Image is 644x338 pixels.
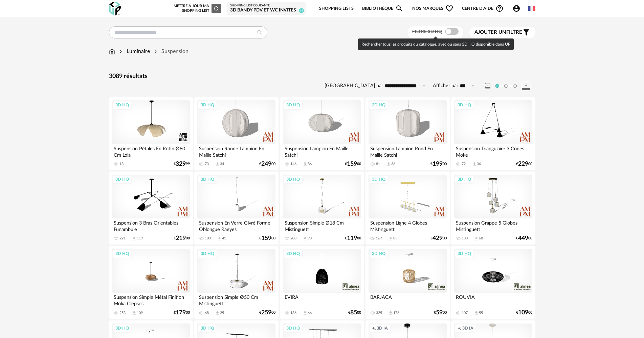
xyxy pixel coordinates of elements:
span: 249 [261,162,271,166]
div: € 00 [345,236,361,241]
label: Afficher par [433,83,458,89]
div: 25 [220,311,224,315]
div: 3D HQ [112,249,132,258]
div: 68 [205,311,209,315]
a: 3D HQ Suspension Triangulaire 3 Cônes Moke 72 Download icon 36 €22900 [451,97,535,170]
div: 81 [376,162,380,166]
span: Heart Outline icon [445,4,453,12]
div: € 00 [434,310,447,315]
div: Rechercher tous les produits du catalogue, avec ou sans 3D HQ disponible dans UP [358,38,514,50]
div: € 00 [516,236,532,241]
div: 98 [308,236,312,241]
span: Download icon [303,162,308,167]
span: Filter icon [522,28,530,36]
div: 3D HQ [369,175,388,184]
a: 3D HQ Suspension Ligne 4 Globes Mistinguett 167 Download icon 83 €42900 [365,172,449,244]
img: svg+xml;base64,PHN2ZyB3aWR0aD0iMTYiIGhlaWdodD0iMTciIHZpZXdCb3g9IjAgMCAxNiAxNyIgZmlsbD0ibm9uZSIgeG... [109,48,115,55]
div: 3D HQ [283,324,303,333]
div: 3D HQ [369,249,388,258]
span: Creation icon [458,326,462,331]
div: 36 [391,162,395,166]
div: Suspension Ronde Lampion En Maille Satchi [197,144,275,158]
span: Help Circle Outline icon [495,4,504,12]
span: Account Circle icon [512,4,520,12]
div: 3D BANDY PDV ET WC INVITES [230,7,303,14]
div: 138 [462,236,468,241]
div: € 00 [345,162,361,166]
span: 3D IA [462,326,473,331]
a: Shopping Lists [319,1,354,17]
span: Centre d'aideHelp Circle Outline icon [462,4,504,12]
div: 176 [393,311,399,315]
span: Filtre 3D HQ [412,29,442,34]
div: 41 [222,236,226,241]
span: 179 [176,310,186,315]
a: 3D HQ Suspension 3 Bras Orientables Funambule 221 Download icon 119 €21900 [109,172,193,244]
div: 3D HQ [112,101,132,109]
div: 3D HQ [198,249,217,258]
div: 13 [119,162,124,166]
div: 3D HQ [112,324,132,333]
div: 3D HQ [454,175,474,184]
label: [GEOGRAPHIC_DATA] par [325,83,383,89]
div: 109 [137,311,143,315]
div: € 00 [259,236,275,241]
span: 429 [432,236,443,241]
div: 136 [290,311,296,315]
div: 3D HQ [454,101,474,109]
div: 68 [479,236,483,241]
span: Download icon [132,310,137,315]
span: Download icon [303,310,308,315]
div: 3D HQ [369,101,388,109]
span: Download icon [215,162,220,167]
span: 159 [261,236,271,241]
div: 146 [290,162,296,166]
img: OXP [109,2,121,16]
div: 83 [393,236,397,241]
img: fr [528,5,535,12]
span: Download icon [217,236,222,241]
div: 3089 résultats [109,73,535,80]
a: 3D HQ Suspension Simple Ø50 Cm Mistinguett 68 Download icon 25 €25900 [194,246,278,319]
span: 119 [347,236,357,241]
span: filtre [474,29,522,36]
div: 167 [376,236,382,241]
span: Download icon [303,236,308,241]
div: 3D HQ [198,324,217,333]
div: € 00 [259,162,275,166]
div: € 00 [430,162,447,166]
img: svg+xml;base64,PHN2ZyB3aWR0aD0iMTYiIGhlaWdodD0iMTYiIHZpZXdCb3g9IjAgMCAxNiAxNiIgZmlsbD0ibm9uZSIgeG... [118,48,124,55]
span: 259 [261,310,271,315]
span: 109 [518,310,528,315]
div: 3D HQ [112,175,132,184]
div: Suspension Grappe 5 Globes Mistinguett [454,218,532,232]
div: Suspension Lampion En Maille Satchi [283,144,361,158]
span: Download icon [388,310,393,315]
a: 3D HQ BARJACA 325 Download icon 176 €5900 [365,246,449,319]
div: ROUVIA [454,293,532,306]
div: 325 [376,311,382,315]
span: 3D IA [377,326,388,331]
div: 103 [205,236,211,241]
div: 119 [137,236,143,241]
div: € 00 [174,310,190,315]
span: 199 [432,162,443,166]
span: Account Circle icon [512,4,524,12]
span: Download icon [132,236,137,241]
div: Suspension Simple Ø50 Cm Mistinguett [197,293,275,306]
div: 66 [308,311,312,315]
span: Download icon [474,236,479,241]
span: Download icon [474,310,479,315]
span: 449 [518,236,528,241]
div: 3D HQ [283,249,303,258]
div: 3D HQ [198,175,217,184]
div: BARJACA [369,293,446,306]
span: 219 [176,236,186,241]
div: € 00 [516,162,532,166]
div: 86 [308,162,312,166]
div: Suspension Lampion Rond En Maille Satchi [369,144,446,158]
span: Creation icon [372,326,376,331]
span: Magnify icon [395,4,403,12]
span: Download icon [215,310,220,315]
a: BibliothèqueMagnify icon [362,1,403,17]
